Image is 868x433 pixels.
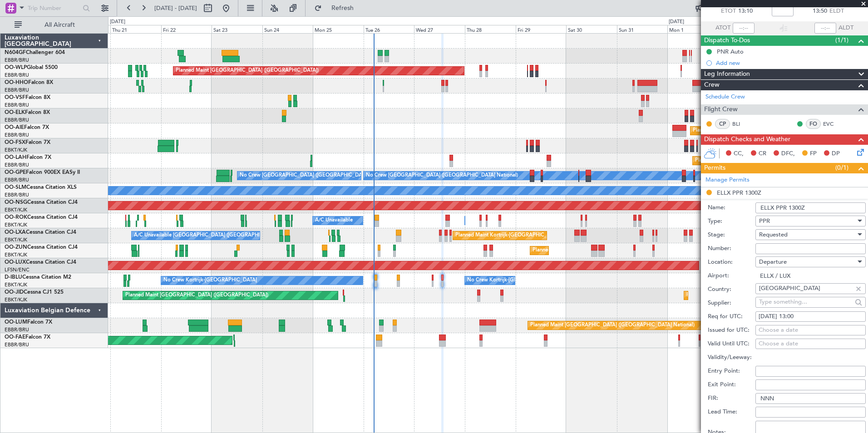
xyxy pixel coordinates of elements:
[708,380,755,389] label: Exit Point:
[704,134,790,145] span: Dispatch Checks and Weather
[5,95,25,100] span: OO-VSF
[5,215,27,220] span: OO-ROK
[708,326,755,335] label: Issued for UTC:
[823,120,843,128] a: EVC
[5,281,27,288] a: EBKT/KJK
[364,25,414,33] div: Tue 26
[832,149,840,158] span: DP
[455,229,561,242] div: Planned Maint Kortrijk-[GEOGRAPHIC_DATA]
[717,48,744,55] div: PNR Auto
[5,110,25,115] span: OO-ELK
[759,340,863,349] div: Choose a date
[5,57,29,64] a: EBBR/BRU
[715,24,730,33] span: ATOT
[530,319,695,332] div: Planned Maint [GEOGRAPHIC_DATA] ([GEOGRAPHIC_DATA] National)
[732,120,753,128] a: BLI
[176,64,319,78] div: Planned Maint [GEOGRAPHIC_DATA] ([GEOGRAPHIC_DATA])
[5,320,52,325] a: OO-LUMFalcon 7X
[212,25,262,33] div: Sat 23
[5,260,26,265] span: OO-LUX
[708,203,755,212] label: Name:
[5,50,65,55] a: N604GFChallenger 604
[708,312,755,321] label: Req for UTC:
[5,335,25,340] span: OO-FAE
[5,260,76,265] a: OO-LUXCessna Citation CJ4
[5,110,50,115] a: OO-ELKFalcon 8X
[5,117,29,123] a: EBBR/BRU
[708,217,755,226] label: Type:
[716,59,863,67] div: Add new
[704,69,750,79] span: Leg Information
[5,155,26,160] span: OO-LAH
[5,80,28,85] span: OO-HHO
[721,7,736,16] span: ETOT
[5,296,27,303] a: EBKT/KJK
[110,18,125,26] div: [DATE]
[686,289,792,302] div: Planned Maint Kortrijk-[GEOGRAPHIC_DATA]
[5,147,27,153] a: EBKT/KJK
[566,25,617,33] div: Sat 30
[5,275,22,280] span: D-IBLU
[5,207,27,213] a: EBKT/KJK
[705,176,750,185] a: Manage Permits
[5,320,27,325] span: OO-LUM
[125,289,268,302] div: Planned Maint [GEOGRAPHIC_DATA] ([GEOGRAPHIC_DATA])
[5,221,27,228] a: EBKT/KJK
[315,214,353,227] div: A/C Unavailable
[708,408,755,417] label: Lead Time:
[705,93,745,102] a: Schedule Crew
[667,25,718,33] div: Mon 1
[5,50,26,55] span: N604GF
[533,244,638,257] div: Planned Maint Kortrijk-[GEOGRAPHIC_DATA]
[154,4,197,12] span: [DATE] - [DATE]
[708,271,755,280] label: Airport:
[669,18,684,26] div: [DATE]
[759,231,788,239] span: Requested
[708,394,755,403] label: FIR:
[704,104,738,115] span: Flight Crew
[5,170,26,175] span: OO-GPE
[5,162,29,168] a: EBBR/BRU
[5,215,78,220] a: OO-ROKCessna Citation CJ4
[5,125,24,130] span: OO-AIE
[838,24,853,33] span: ALDT
[5,192,29,198] a: EBBR/BRU
[810,149,817,158] span: FP
[829,7,844,16] span: ELDT
[5,72,29,79] a: EBBR/BRU
[5,87,29,93] a: EBBR/BRU
[240,169,392,182] div: No Crew [GEOGRAPHIC_DATA] ([GEOGRAPHIC_DATA] National)
[5,80,53,85] a: OO-HHOFalcon 8X
[759,217,770,225] span: PPR
[708,299,755,308] label: Supplier:
[414,25,465,33] div: Wed 27
[110,25,161,33] div: Thu 21
[5,140,50,145] a: OO-FSXFalcon 7X
[759,258,787,266] span: Departure
[738,7,753,16] span: 13:10
[781,149,795,158] span: DFC,
[5,335,50,340] a: OO-FAEFalcon 7X
[310,1,365,15] button: Refresh
[5,236,27,243] a: EBKT/KJK
[313,25,364,33] div: Mon 25
[708,258,755,267] label: Location:
[5,140,25,145] span: OO-FSX
[5,170,80,175] a: OO-GPEFalcon 900EX EASy II
[5,275,71,280] a: D-IBLUCessna Citation M2
[5,251,27,258] a: EBKT/KJK
[516,25,567,33] div: Fri 29
[5,185,77,190] a: OO-SLMCessna Citation XLS
[5,177,29,183] a: EBBR/BRU
[734,149,744,158] span: CC,
[704,80,720,90] span: Crew
[28,1,80,15] input: Trip Number
[806,119,821,129] div: FO
[5,200,78,205] a: OO-NSGCessna Citation CJ4
[5,245,78,250] a: OO-ZUNCessna Citation CJ4
[467,274,561,287] div: No Crew Kortrijk-[GEOGRAPHIC_DATA]
[5,290,64,295] a: OO-JIDCessna CJ1 525
[708,285,755,294] label: Country:
[759,281,852,295] input: Type something...
[161,25,212,33] div: Fri 22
